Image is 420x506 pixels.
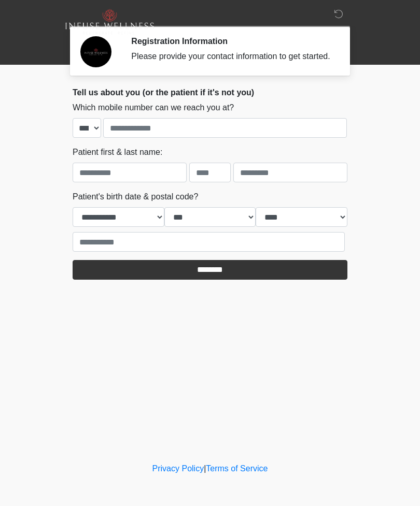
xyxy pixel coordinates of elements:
a: Privacy Policy [152,464,204,473]
a: Terms of Service [206,464,268,473]
a: | [204,464,206,473]
img: Infuse Wellness Logo [62,8,155,36]
label: Which mobile number can we reach you at? [73,102,234,114]
h2: Tell us about you (or the patient if it's not you) [73,88,347,97]
div: Please provide your contact information to get started. [131,50,332,63]
img: Agent Avatar [80,36,111,67]
label: Patient's birth date & postal code? [73,191,198,203]
label: Patient first & last name: [73,146,162,158]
